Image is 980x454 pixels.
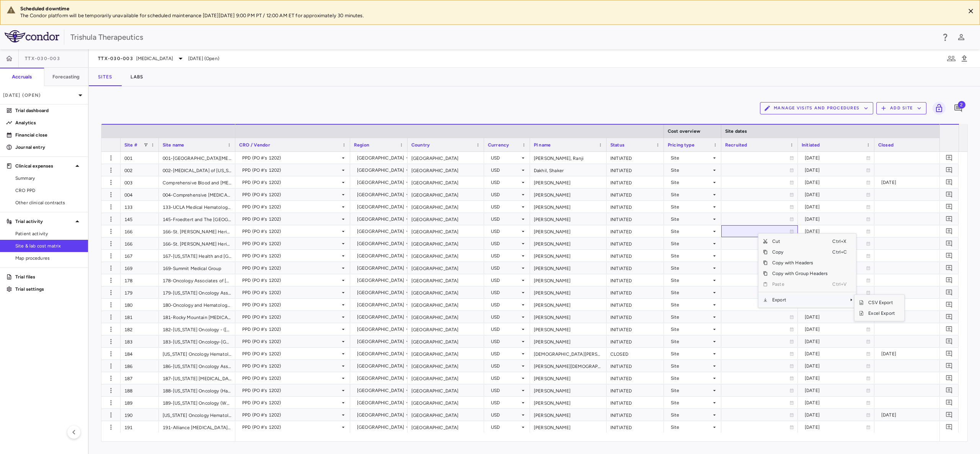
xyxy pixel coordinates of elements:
div: USD [491,299,520,311]
div: USD [491,225,520,238]
div: [GEOGRAPHIC_DATA] [408,152,484,164]
button: Add comment [944,287,954,298]
svg: Add comment [946,362,953,369]
svg: Add comment [946,240,953,247]
span: Cost overview [668,129,700,134]
div: 188 [121,384,159,396]
div: USD [491,189,520,201]
button: Add comment [944,312,954,322]
div: 001 [121,152,159,164]
p: The Condor platform will be temporarily unavailable for scheduled maintenance [DATE][DATE] 9:00 P... [20,12,959,19]
div: 181 [121,311,159,323]
svg: Add comment [946,203,953,210]
div: 191 [121,421,159,433]
svg: Add comment [946,387,953,394]
div: PPD (PO #'s 1202) [242,311,340,323]
div: [PERSON_NAME] [530,397,607,408]
span: PI name [534,142,551,148]
div: [GEOGRAPHIC_DATA] [357,286,404,299]
div: INITIATED [607,250,664,262]
div: Site [671,262,711,274]
p: Trial settings [15,286,82,293]
div: [GEOGRAPHIC_DATA] [408,299,484,311]
span: [DATE] (Open) [188,55,219,62]
div: Site [671,323,711,335]
div: 167 [121,250,159,262]
span: Site # [124,142,137,148]
div: 183 [121,335,159,347]
div: Site [671,274,711,286]
p: [DATE] (Open) [3,92,76,99]
div: [DATE] [805,335,866,348]
div: [GEOGRAPHIC_DATA] [357,164,404,176]
button: Add Site [876,102,926,114]
div: PPD (PO #'s 1202) [242,164,340,176]
span: Patient activity [15,230,82,237]
div: 188-[US_STATE] Oncology (Hardy Oak) - USOR [159,384,235,396]
div: [DATE] [805,189,866,201]
svg: Add comment [946,423,953,431]
div: [PERSON_NAME] [530,323,607,335]
span: TTX-030-003 [25,55,60,62]
div: [GEOGRAPHIC_DATA] [408,372,484,384]
div: PPD (PO #'s 1202) [242,299,340,311]
div: [GEOGRAPHIC_DATA] [408,213,484,225]
span: 2 [958,101,965,109]
div: 179 [121,286,159,298]
button: Add comment [944,214,954,224]
div: INITIATED [607,176,664,188]
span: Copy with Group Headers [768,268,832,279]
p: Trial dashboard [15,107,82,114]
p: Trial files [15,273,82,280]
button: Add comment [944,189,954,200]
div: [GEOGRAPHIC_DATA] [408,225,484,237]
div: Site [671,189,711,201]
svg: Add comment [946,264,953,272]
div: 133 [121,201,159,213]
div: [GEOGRAPHIC_DATA] [357,213,404,225]
div: 004-Comprehensive [MEDICAL_DATA] Centers of [US_STATE] - Viking Site [159,189,235,200]
div: 183-[US_STATE] Oncology-[GEOGRAPHIC_DATA] Midtown-USOR [159,335,235,347]
svg: Add comment [946,154,953,161]
div: INITIATED [607,323,664,335]
button: Add comment [944,336,954,347]
svg: Add comment [946,277,953,284]
div: 167-[US_STATE] Health and [GEOGRAPHIC_DATA] [159,250,235,262]
div: Site [671,311,711,323]
span: Site name [163,142,184,148]
span: Cut [768,236,832,247]
div: 179-[US_STATE] Oncology Associates ([GEOGRAPHIC_DATA]) - USOR [159,286,235,298]
div: INITIATED [607,286,664,298]
div: INITIATED [607,225,664,237]
button: Add comment [944,361,954,371]
div: [US_STATE] Oncology Hematology, P.A. [159,409,235,421]
div: PPD (PO #'s 1202) [242,335,340,348]
div: 004 [121,189,159,200]
div: [PERSON_NAME] [530,201,607,213]
div: [GEOGRAPHIC_DATA] [357,311,404,323]
button: Add comment [944,226,954,236]
button: Add comment [944,263,954,273]
div: INITIATED [607,311,664,323]
div: USD [491,286,520,299]
div: PPD (PO #'s 1202) [242,262,340,274]
div: Dakhil, Shaker [530,164,607,176]
div: [PERSON_NAME] [530,335,607,347]
div: [GEOGRAPHIC_DATA] [357,189,404,201]
div: 166 [121,225,159,237]
div: USD [491,250,520,262]
div: [DATE] [805,201,866,213]
div: [PERSON_NAME] [530,274,607,286]
div: 133-UCLA Medical Hematology and Oncology [159,201,235,213]
svg: Add comment [946,301,953,308]
div: [GEOGRAPHIC_DATA] [357,274,404,286]
div: INITIATED [607,360,664,372]
span: TTX-030-003 [98,55,133,62]
svg: Add comment [946,350,953,357]
div: 145-Froedtert and The [GEOGRAPHIC_DATA][US_STATE] [159,213,235,225]
h6: Accruals [12,73,32,80]
span: CRO PPD [15,187,82,194]
div: [GEOGRAPHIC_DATA] [408,384,484,396]
div: [GEOGRAPHIC_DATA] [408,335,484,347]
svg: Add comment [946,215,953,223]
